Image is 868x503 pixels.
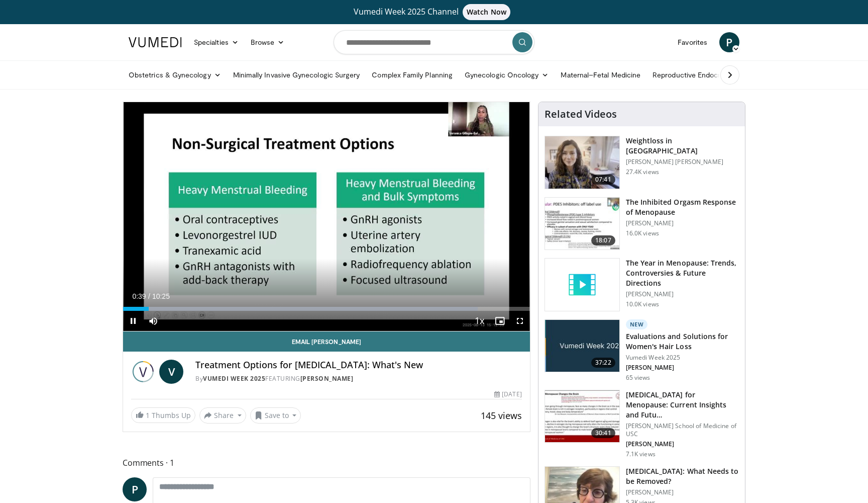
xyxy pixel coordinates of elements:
[494,390,521,399] div: [DATE]
[626,319,648,329] p: New
[481,409,522,422] span: 145 views
[470,311,490,331] button: Playback Rate
[334,30,534,54] input: Search topics, interventions
[545,136,739,189] a: 07:41 Weightloss in [GEOGRAPHIC_DATA] [PERSON_NAME] [PERSON_NAME] 27.4K views
[123,102,530,331] video-js: Video Player
[545,198,619,250] img: 283c0f17-5e2d-42ba-a87c-168d447cdba4.150x105_q85_crop-smart_upscale.jpg
[626,331,739,352] h3: Evaluations and Solutions for Women's Hair Loss
[195,360,522,371] h4: Treatment Options for [MEDICAL_DATA]: What's New
[626,488,739,496] p: [PERSON_NAME]
[626,466,739,486] h3: [MEDICAL_DATA]: What Needs to be Removed?
[626,290,739,298] p: [PERSON_NAME]
[148,292,150,300] span: /
[123,331,530,352] a: Email [PERSON_NAME]
[123,311,143,331] button: Pause
[646,65,815,85] a: Reproductive Endocrinology & [MEDICAL_DATA]
[131,360,155,384] img: Vumedi Week 2025
[152,292,170,300] span: 10:25
[188,32,245,52] a: Specialties
[545,390,739,458] a: 30:41 [MEDICAL_DATA] for Menopause: Current Insights and Futu… [PERSON_NAME] School of Medicine o...
[626,258,739,288] h3: The Year in Menopause: Trends, Controversies & Future Directions
[591,175,615,185] span: 07:41
[626,354,739,362] p: Vumedi Week 2025
[545,259,619,311] img: video_placeholder_short.svg
[490,311,510,331] button: Enable picture-in-picture mode
[132,292,146,300] span: 0:39
[626,300,659,308] p: 10.0K views
[626,450,656,458] p: 7.1K views
[591,358,615,368] span: 37:22
[199,407,246,424] button: Share
[626,229,659,237] p: 16.0K views
[203,374,265,383] a: Vumedi Week 2025
[227,65,366,85] a: Minimally Invasive Gynecologic Surgery
[123,307,530,311] div: Progress Bar
[366,65,459,85] a: Complex Family Planning
[626,390,739,420] h3: [MEDICAL_DATA] for Menopause: Current Insights and Futu…
[545,136,619,189] img: 9983fed1-7565-45be-8934-aef1103ce6e2.150x105_q85_crop-smart_upscale.jpg
[129,37,182,47] img: VuMedi Logo
[626,136,739,156] h3: Weightloss in [GEOGRAPHIC_DATA]
[130,4,738,20] a: Vumedi Week 2025 ChannelWatch Now
[131,407,195,423] a: 1 Thumbs Up
[159,360,183,384] a: V
[245,32,291,52] a: Browse
[719,32,739,52] a: P
[545,390,619,443] img: 47271b8a-94f4-49c8-b914-2a3d3af03a9e.150x105_q85_crop-smart_upscale.jpg
[459,65,555,85] a: Gynecologic Oncology
[672,32,713,52] a: Favorites
[626,440,739,448] p: [PERSON_NAME]
[123,456,530,469] span: Comments 1
[146,410,150,420] span: 1
[555,65,646,85] a: Maternal–Fetal Medicine
[510,311,530,331] button: Fullscreen
[591,428,615,438] span: 30:41
[143,311,163,331] button: Mute
[123,477,147,501] a: P
[591,235,615,245] span: 18:07
[626,158,739,166] p: [PERSON_NAME] [PERSON_NAME]
[626,374,650,382] p: 65 views
[545,108,617,120] h4: Related Videos
[626,168,659,176] p: 27.4K views
[195,374,522,383] div: By FEATURING
[123,65,227,85] a: Obstetrics & Gynecology
[626,422,739,438] p: [PERSON_NAME] School of Medicine of USC
[300,374,354,383] a: [PERSON_NAME]
[626,197,739,217] h3: The Inhibited Orgasm Response of Menopause
[545,197,739,250] a: 18:07 The Inhibited Orgasm Response of Menopause [PERSON_NAME] 16.0K views
[545,320,619,372] img: 4dd4c714-532f-44da-96b3-d887f22c4efa.jpg.150x105_q85_crop-smart_upscale.jpg
[545,319,739,382] a: 37:22 New Evaluations and Solutions for Women's Hair Loss Vumedi Week 2025 [PERSON_NAME] 65 views
[250,407,301,424] button: Save to
[545,258,739,311] a: The Year in Menopause: Trends, Controversies & Future Directions [PERSON_NAME] 10.0K views
[626,219,739,227] p: [PERSON_NAME]
[626,364,739,372] p: [PERSON_NAME]
[463,4,510,20] span: Watch Now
